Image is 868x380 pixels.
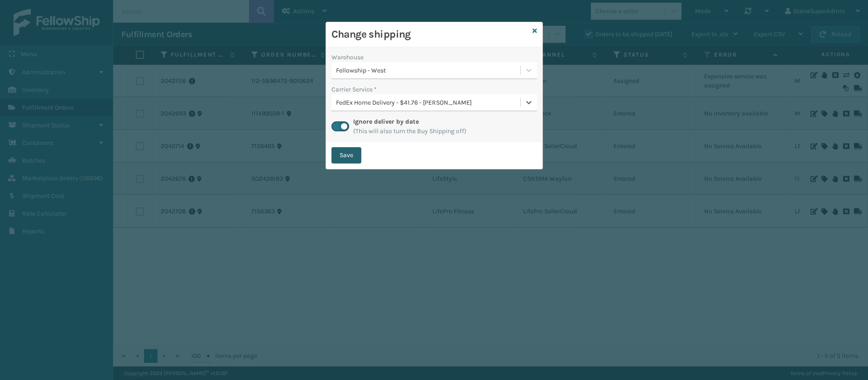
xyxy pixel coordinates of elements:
label: Carrier Service [331,85,377,94]
div: Fellowship - West [336,66,521,75]
button: Save [331,147,361,164]
label: Warehouse [331,53,364,62]
div: FedEx Home Delivery - $41.76 - [PERSON_NAME] [336,98,521,107]
h3: Change shipping [331,28,529,41]
span: (This will also turn the Buy Shipping off) [353,126,466,136]
label: Ignore deliver by date [353,118,419,125]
